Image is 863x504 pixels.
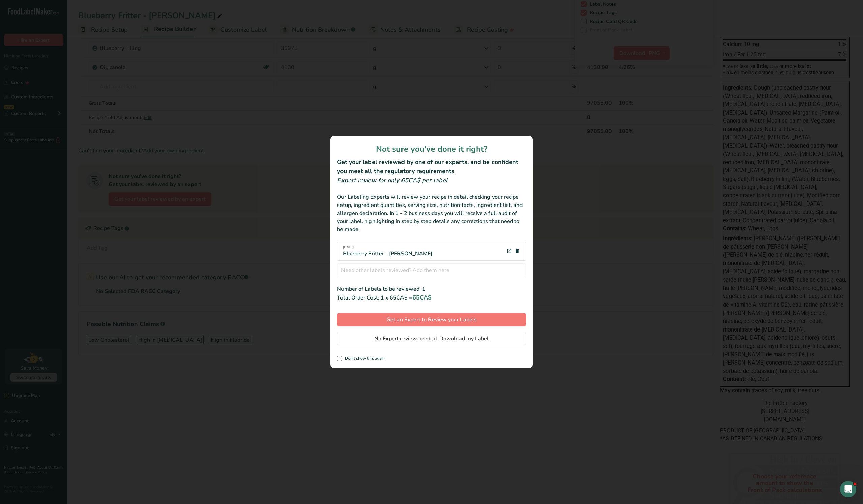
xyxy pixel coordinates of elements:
[412,293,432,302] span: 65CA$
[337,176,526,185] div: Expert review for only 65CA$ per label
[840,481,856,497] iframe: Intercom live chat
[343,245,433,258] div: Blueberry Fritter - [PERSON_NAME]
[337,143,526,155] h1: Not sure you've done it right?
[337,293,526,302] div: Total Order Cost: 1 x 65CA$ =
[337,313,526,326] button: Get an Expert to Review your Labels
[337,193,526,233] div: Our Labeling Experts will review your recipe in detail checking your recipe setup, ingredient qua...
[337,285,526,293] div: Number of Labels to be reviewed: 1
[374,335,489,343] span: No Expert review needed. Download my Label
[342,356,385,361] span: Don't show this again
[337,332,526,345] button: No Expert review needed. Download my Label
[337,263,526,277] input: Need other labels reviewed? Add them here
[386,316,477,324] span: Get an Expert to Review your Labels
[337,158,526,176] h2: Get your label reviewed by one of our experts, and be confident you meet all the regulatory requi...
[343,245,433,250] span: [DATE]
